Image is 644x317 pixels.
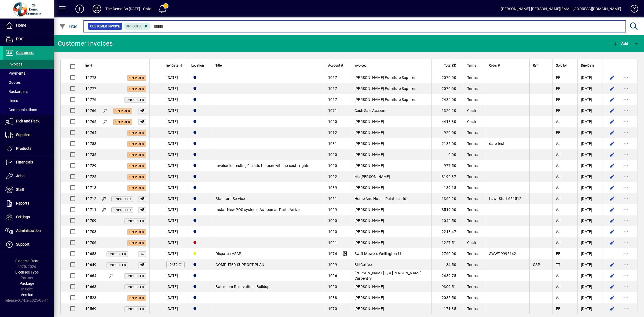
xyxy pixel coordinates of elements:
[431,171,464,182] td: 3192.37
[467,141,478,146] span: Terms
[467,63,476,68] span: Terms
[3,32,54,46] a: POS
[354,152,384,157] span: [PERSON_NAME]
[16,228,41,233] span: Administration
[85,86,96,91] span: 10777
[85,130,96,135] span: 10764
[577,116,602,127] td: [DATE]
[556,141,561,146] span: AJ
[5,80,21,85] span: Quotes
[58,39,113,48] div: Customer Invoices
[608,172,616,181] button: Edit
[3,19,54,32] a: Home
[489,252,516,256] span: SWWT-9995142
[622,117,630,126] button: More options
[166,63,185,68] div: Inv Date
[431,105,464,116] td: 1320.20
[622,216,630,225] button: More options
[3,69,54,78] a: Payments
[354,119,384,124] span: [PERSON_NAME]
[354,241,384,245] span: [PERSON_NAME]
[622,128,630,137] button: More options
[467,130,478,135] span: Terms
[3,169,54,183] a: Jobs
[431,215,464,226] td: 1046.50
[105,5,154,13] div: The Demo Co [DATE] - Ontoit
[3,78,54,87] a: Quotes
[608,194,616,203] button: Edit
[191,86,209,92] span: Auckland
[191,174,209,180] span: Auckland
[71,4,88,14] button: Add
[467,252,478,256] span: Terms
[191,130,209,136] span: Auckland
[215,63,321,68] div: Title
[577,160,602,171] td: [DATE]
[608,227,616,236] button: Edit
[328,119,337,124] span: 1020
[467,207,478,212] span: Terms
[3,142,54,155] a: Products
[16,160,33,164] span: Financials
[622,260,630,269] button: More options
[3,183,54,196] a: Staff
[3,87,54,96] a: Backorders
[15,259,39,263] span: Financial Year
[3,156,54,169] a: Financials
[163,248,188,259] td: [DATE]
[129,186,144,190] span: On hold
[577,105,602,116] td: [DATE]
[622,139,630,148] button: More options
[163,105,188,116] td: [DATE]
[16,242,30,246] span: Support
[431,127,464,138] td: 920.00
[608,150,616,159] button: Edit
[3,197,54,210] a: Reports
[129,164,144,168] span: On hold
[556,174,561,179] span: AJ
[577,259,602,270] td: [DATE]
[16,201,29,205] span: Reports
[467,196,478,201] span: Terms
[608,260,616,269] button: Edit
[58,21,79,31] button: Filter
[163,83,188,94] td: [DATE]
[501,5,621,13] div: [PERSON_NAME] [PERSON_NAME][EMAIL_ADDRESS][DOMAIN_NAME]
[608,139,616,148] button: Edit
[328,229,337,234] span: 1000
[88,4,105,14] button: Profile
[191,63,209,68] div: Location
[608,205,616,214] button: Edit
[85,141,96,146] span: 10783
[328,218,337,223] span: 1000
[5,108,37,112] span: Communications
[16,133,31,137] span: Suppliers
[622,271,630,280] button: More options
[163,72,188,83] td: [DATE]
[328,86,337,91] span: 1057
[431,226,464,237] td: 2218.47
[556,207,561,212] span: AJ
[215,207,299,212] span: Install New POS system - As soon as Parts Arrive
[85,241,96,245] span: 10706
[622,304,630,313] button: More options
[85,207,96,212] span: 10711
[3,105,54,114] a: Communications
[163,182,188,193] td: [DATE]
[431,259,464,270] td: 34.50
[608,238,616,247] button: Edit
[163,149,188,160] td: [DATE]
[129,175,144,179] span: On hold
[354,163,384,168] span: [PERSON_NAME]
[5,62,22,66] span: Invoices
[124,23,151,30] mat-chip: Customer Invoice Status: Unposted
[431,72,464,83] td: 2070.00
[608,73,616,82] button: Edit
[328,185,337,190] span: 1039
[115,120,130,124] span: On hold
[129,87,144,91] span: On hold
[191,240,209,246] span: Christchurch
[622,150,630,159] button: More options
[354,63,428,68] div: Invoiced
[556,97,561,102] span: FE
